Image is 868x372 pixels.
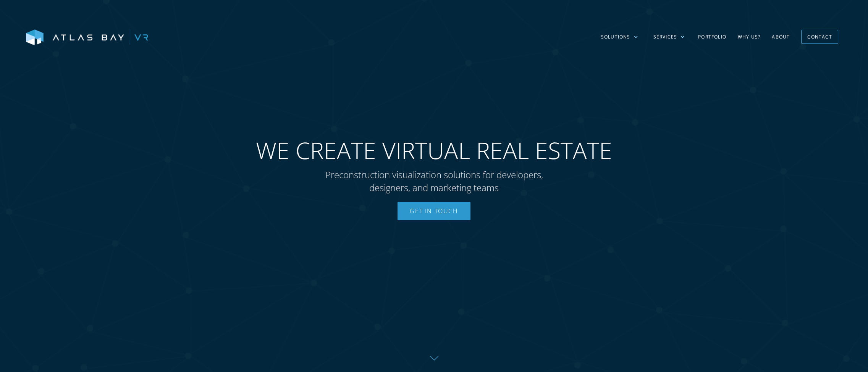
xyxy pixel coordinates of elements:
[593,26,646,48] div: Solutions
[310,168,558,194] p: Preconstruction visualization solutions for developers, designers, and marketing teams
[398,202,470,220] a: Get In Touch
[807,31,832,43] div: Contact
[801,30,838,44] a: Contact
[732,26,766,48] a: Why US?
[430,356,438,361] img: Down further on page
[653,34,677,40] div: Services
[692,26,732,48] a: Portfolio
[646,26,693,48] div: Services
[766,26,795,48] a: About
[601,34,630,40] div: Solutions
[256,137,612,164] span: WE CREATE VIRTUAL REAL ESTATE
[26,29,148,45] img: Atlas Bay VR Logo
